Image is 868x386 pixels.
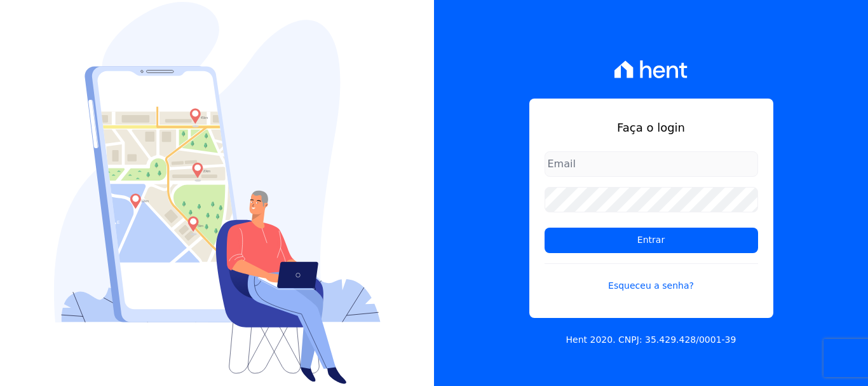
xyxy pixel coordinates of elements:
[545,228,758,253] input: Entrar
[54,2,381,384] img: Login
[545,151,758,177] input: Email
[566,333,736,347] p: Hent 2020. CNPJ: 35.429.428/0001-39
[545,263,758,293] a: Esqueceu a senha?
[545,119,758,136] h1: Faça o login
